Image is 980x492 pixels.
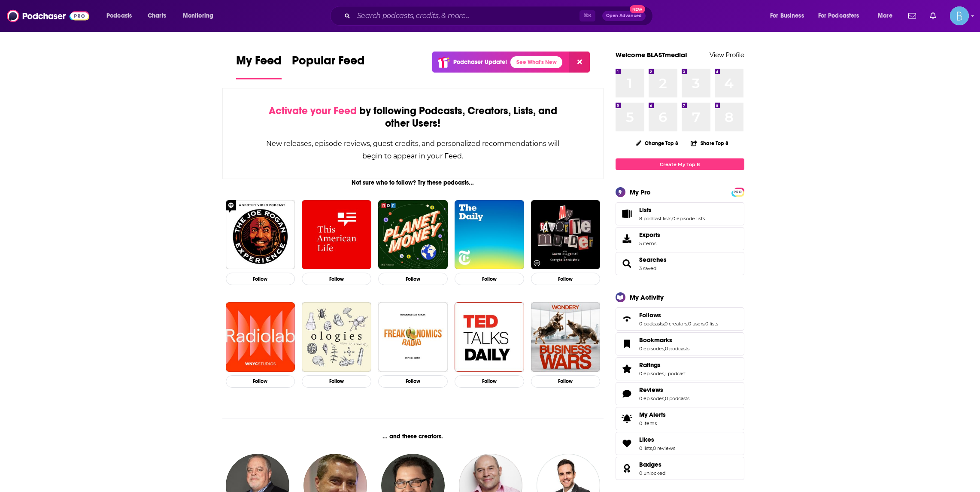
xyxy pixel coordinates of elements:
input: Search podcasts, credits, & more... [354,9,580,23]
span: Badges [639,461,661,468]
a: Follows [619,313,636,325]
a: The Daily [455,200,524,270]
a: 0 episodes [639,346,664,352]
a: Badges [619,462,636,474]
a: 0 lists [705,321,718,327]
a: My Alerts [616,407,744,430]
a: Exports [616,227,744,250]
a: Popular Feed [292,53,365,79]
button: Follow [302,375,371,388]
button: Follow [378,375,448,388]
span: , [671,216,672,222]
span: Ratings [639,361,661,369]
span: My Feed [236,53,282,73]
span: Monitoring [183,10,213,22]
span: , [652,445,653,451]
a: 0 creators [664,321,687,327]
button: open menu [813,9,872,23]
span: , [704,321,705,327]
button: Follow [302,273,371,285]
div: New releases, episode reviews, guest credits, and personalized recommendations will begin to appe... [266,137,561,162]
span: Bookmarks [616,332,744,355]
span: Popular Feed [292,53,365,73]
button: Follow [226,375,295,388]
button: Share Top 8 [690,135,729,152]
a: 0 podcasts [665,346,689,352]
a: 0 reviews [653,445,675,451]
a: Reviews [639,386,689,394]
span: ⌘ K [580,10,595,21]
a: Planet Money [378,200,448,270]
a: Charts [142,9,171,23]
span: Lists [616,202,744,225]
a: 0 episode lists [672,216,705,222]
div: My Pro [630,188,651,196]
button: Follow [455,375,524,388]
button: Follow [455,273,524,285]
img: The Joe Rogan Experience [226,200,295,270]
button: open menu [177,9,225,23]
div: by following Podcasts, Creators, Lists, and other Users! [266,105,561,130]
a: My Favorite Murder with Karen Kilgariff and Georgia Hardstark [531,200,601,270]
a: Bookmarks [619,338,636,350]
button: Follow [531,375,601,388]
a: Badges [639,461,665,468]
a: Radiolab [226,302,295,372]
a: Podchaser - Follow, Share and Rate Podcasts [7,8,89,24]
span: Activate your Feed [269,104,357,117]
span: , [687,321,688,327]
span: Charts [148,10,166,22]
a: See What's New [510,56,562,68]
a: View Profile [710,51,744,59]
span: Lists [639,206,652,214]
a: Reviews [619,388,636,400]
span: PRO [733,189,743,195]
a: Show notifications dropdown [926,9,940,23]
span: , [664,321,664,327]
span: Likes [639,436,654,443]
a: Likes [639,436,675,443]
button: Open AdvancedNew [602,11,646,21]
span: Open Advanced [606,14,642,18]
span: Follows [616,307,744,331]
a: TED Talks Daily [455,302,524,372]
div: Search podcasts, credits, & more... [338,6,661,26]
span: Searches [616,252,744,275]
a: Searches [619,258,636,270]
a: 0 lists [639,445,652,451]
a: Welcome BLASTmedia! [616,51,687,59]
button: open menu [764,9,815,23]
a: My Feed [236,53,282,79]
a: 0 episodes [639,395,664,401]
a: Show notifications dropdown [905,9,919,23]
span: Logged in as BLASTmedia [950,6,969,25]
span: Reviews [639,386,663,394]
a: 0 podcasts [639,321,664,327]
a: Ologies with Alie Ward [302,302,371,372]
a: Likes [619,437,636,449]
span: More [878,10,892,22]
span: My Alerts [619,413,636,425]
div: Not sure who to follow? Try these podcasts... [222,179,604,186]
a: PRO [733,188,743,195]
a: 0 unlocked [639,470,665,476]
span: Exports [639,231,660,239]
a: Bookmarks [639,336,689,344]
a: Searches [639,256,667,264]
button: Follow [531,273,601,285]
a: 1 podcast [665,371,686,377]
a: Ratings [619,363,636,375]
button: open menu [872,9,903,23]
a: 0 episodes [639,371,664,377]
span: Exports [619,233,636,245]
a: This American Life [302,200,371,270]
button: Follow [378,273,448,285]
span: Follows [639,311,661,319]
img: User Profile [950,6,969,25]
span: , [664,395,665,401]
span: Badges [616,457,744,480]
img: Freakonomics Radio [378,302,448,372]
